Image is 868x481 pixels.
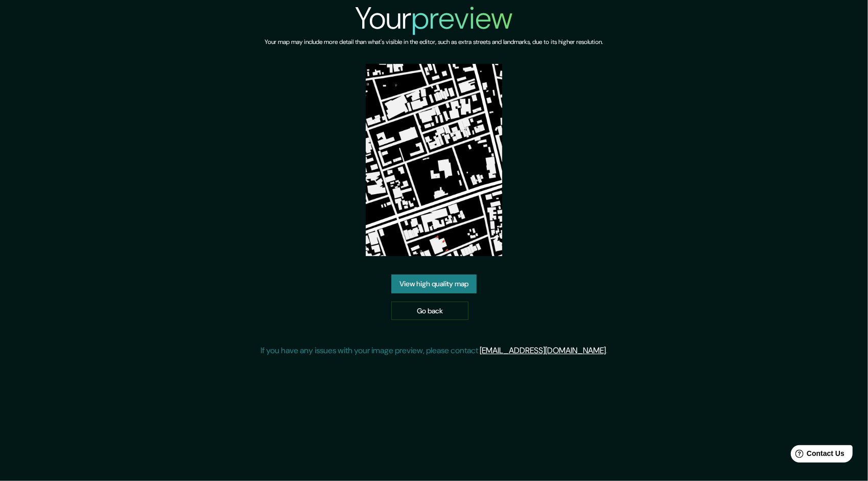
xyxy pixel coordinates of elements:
iframe: Help widget launcher [777,441,857,470]
h6: Your map may include more detail than what's visible in the editor, such as extra streets and lan... [265,37,603,48]
a: View high quality map [391,274,477,293]
p: If you have any issues with your image preview, please contact . [261,345,607,357]
a: [EMAIL_ADDRESS][DOMAIN_NAME] [480,345,606,356]
a: Go back [391,302,468,320]
img: created-map-preview [366,64,502,256]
